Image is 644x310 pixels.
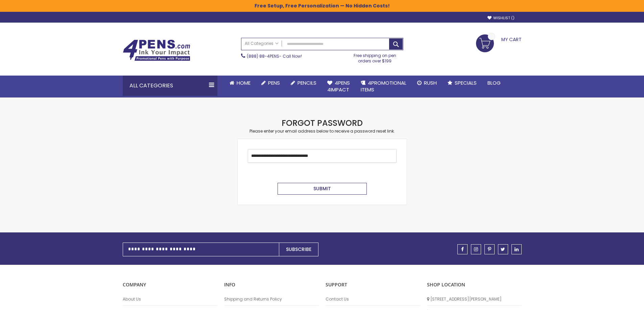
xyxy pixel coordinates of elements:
[285,76,322,90] a: Pencils
[268,79,280,86] span: Pens
[282,117,363,129] strong: Forgot Password
[515,247,519,252] span: linkedin
[498,244,508,254] a: twitter
[326,297,420,302] a: Contact Us
[442,76,482,90] a: Specials
[327,79,350,93] span: 4Pens 4impact
[511,244,522,254] a: linkedin
[455,79,477,86] span: Specials
[297,79,316,86] span: Pencils
[488,247,491,252] span: pinterest
[482,76,506,90] a: Blog
[237,79,251,86] span: Home
[427,282,522,288] p: SHOP LOCATION
[322,76,355,97] a: 4Pens4impact
[471,244,481,254] a: instagram
[347,50,403,64] div: Free shipping on pen orders over $199
[241,38,282,49] a: All Categories
[238,129,407,134] div: Please enter your email address below to receive a password reset link.
[457,244,468,254] a: facebook
[427,293,522,306] li: [STREET_ADDRESS][PERSON_NAME]
[224,297,319,302] a: Shipping and Returns Policy
[487,16,515,21] a: Wishlist
[326,282,420,288] p: Support
[224,76,256,90] a: Home
[123,76,217,96] div: All Categories
[501,247,505,252] span: twitter
[313,185,331,192] span: Submit
[123,297,217,302] a: About Us
[247,53,279,59] a: (888) 88-4PENS
[247,53,302,59] span: - Call Now!
[278,183,367,195] button: Submit
[123,282,217,288] p: COMPANY
[461,247,464,252] span: facebook
[355,76,412,97] a: 4PROMOTIONALITEMS
[286,246,311,253] span: Subscribe
[487,79,501,86] span: Blog
[424,79,437,86] span: Rush
[256,76,285,90] a: Pens
[279,243,318,256] button: Subscribe
[412,76,442,90] a: Rush
[474,247,478,252] span: instagram
[123,39,190,61] img: 4Pens Custom Pens and Promotional Products
[361,79,406,93] span: 4PROMOTIONAL ITEMS
[224,282,319,288] p: INFO
[245,41,279,46] span: All Categories
[484,244,495,254] a: pinterest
